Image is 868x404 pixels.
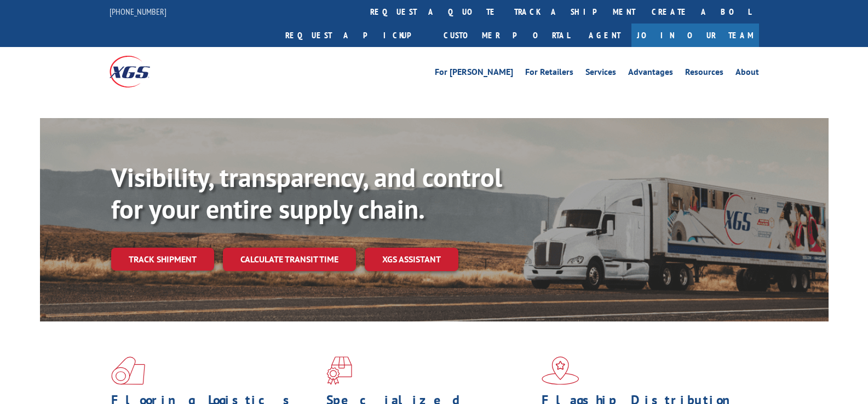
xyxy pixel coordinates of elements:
a: Request a pickup [277,24,435,47]
a: About [735,68,759,80]
a: Agent [578,24,631,47]
a: Services [585,68,616,80]
a: Advantages [628,68,673,80]
a: Track shipment [111,248,214,271]
a: [PHONE_NUMBER] [110,6,166,17]
a: Calculate transit time [223,248,356,271]
a: For [PERSON_NAME] [435,68,513,80]
img: xgs-icon-focused-on-flooring-red [326,356,352,385]
img: xgs-icon-flagship-distribution-model-red [542,356,579,385]
img: xgs-icon-total-supply-chain-intelligence-red [111,356,145,385]
a: For Retailers [525,68,573,80]
a: Customer Portal [435,24,578,47]
b: Visibility, transparency, and control for your entire supply chain. [111,160,502,226]
a: Resources [685,68,723,80]
a: XGS ASSISTANT [365,248,458,271]
a: Join Our Team [631,24,759,47]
